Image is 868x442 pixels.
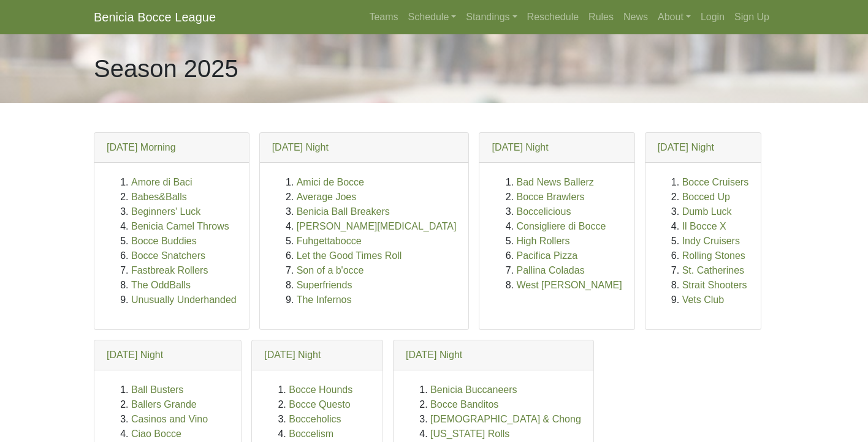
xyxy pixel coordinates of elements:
a: Dumb Luck [682,206,732,217]
a: Boccelism [289,429,333,439]
a: [DATE] Morning [107,142,176,152]
a: Bocce Banditos [430,399,498,410]
a: Amici de Bocce [297,177,364,187]
a: Ciao Bocce [131,429,181,439]
a: Pacifica Pizza [516,250,577,261]
a: [PERSON_NAME][MEDICAL_DATA] [297,221,457,231]
a: Bad News Ballerz [516,177,593,187]
a: Beginners' Luck [131,206,200,217]
a: West [PERSON_NAME] [516,280,622,290]
a: News [619,5,653,29]
a: The OddBalls [131,280,191,290]
a: [DATE] Night [107,350,163,360]
a: Schedule [403,5,462,29]
a: Let the Good Times Roll [297,250,402,261]
a: Bocce Questo [289,399,351,410]
a: Bocced Up [682,192,730,202]
a: Benicia Buccaneers [430,384,517,395]
a: Average Joes [297,192,357,202]
a: Casinos and Vino [131,414,208,424]
a: [DATE] Night [492,142,548,152]
a: Bocce Snatchers [131,250,205,261]
a: Sign Up [729,5,774,29]
a: Bocceholics [289,414,341,424]
a: Fuhgettabocce [297,236,362,246]
h1: Season 2025 [94,54,238,83]
a: Strait Shooters [682,280,747,290]
a: [DATE] Night [406,350,462,360]
a: Son of a b'occe [297,265,364,275]
a: Boccelicious [516,206,571,217]
a: The Infernos [297,294,352,305]
a: [US_STATE] Rolls [430,429,509,439]
a: Pallina Coladas [516,265,584,275]
a: Login [696,5,729,29]
a: Fastbreak Rollers [131,265,208,275]
a: [DEMOGRAPHIC_DATA] & Chong [430,414,581,424]
a: Bocce Buddies [131,236,197,246]
a: Teams [364,5,403,29]
a: Babes&Balls [131,192,187,202]
a: Consigliere di Bocce [516,221,606,231]
a: Bocce Brawlers [516,192,584,202]
a: Bocce Cruisers [682,177,748,187]
a: Standings [461,5,522,29]
a: Benicia Bocce League [94,5,216,29]
a: Benicia Camel Throws [131,221,229,231]
a: [DATE] Night [264,350,321,360]
a: Reschedule [522,5,584,29]
a: Vets Club [682,294,724,305]
a: Il Bocce X [682,221,726,231]
a: Indy Cruisers [682,236,740,246]
a: [DATE] Night [658,142,714,152]
a: Rules [584,5,619,29]
a: Amore di Baci [131,177,192,187]
a: About [653,5,696,29]
a: High Rollers [516,236,569,246]
a: Rolling Stones [682,250,745,261]
a: Benicia Ball Breakers [297,206,390,217]
a: [DATE] Night [272,142,329,152]
a: Superfriends [297,280,352,290]
a: Bocce Hounds [289,384,352,395]
a: St. Catherines [682,265,744,275]
a: Ballers Grande [131,399,197,410]
a: Ball Busters [131,384,183,395]
a: Unusually Underhanded [131,294,237,305]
